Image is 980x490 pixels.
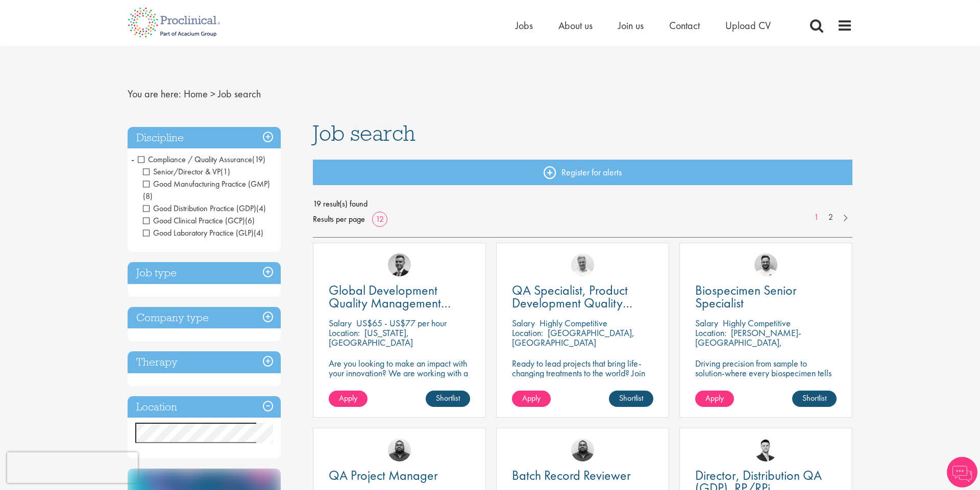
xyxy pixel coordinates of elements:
[143,203,256,214] span: Good Distribution Practice (GDP)
[512,358,653,407] p: Ready to lead projects that bring life-changing treatments to the world? Join our client at the f...
[143,227,263,238] span: Good Laboratory Practice (GLP)
[516,19,533,32] a: Jobs
[695,281,797,312] span: Biospecimen Senior Specialist
[809,212,824,223] a: 1
[131,151,134,167] span: -
[695,284,837,310] a: Biospecimen Senior Specialist
[220,166,230,177] span: (1)
[792,391,837,407] a: Shortlist
[143,203,266,214] span: Good Distribution Practice (GDP)
[256,203,266,214] span: (4)
[143,215,245,226] span: Good Clinical Practice (GCP)
[754,439,777,461] img: Joshua Godden
[695,327,801,358] p: [PERSON_NAME]-[GEOGRAPHIC_DATA], [GEOGRAPHIC_DATA]
[128,262,281,284] h3: Job type
[339,393,357,403] span: Apply
[426,391,470,407] a: Shortlist
[138,154,252,165] span: Compliance / Quality Assurance
[512,327,634,348] p: [GEOGRAPHIC_DATA], [GEOGRAPHIC_DATA]
[128,351,281,373] h3: Therapy
[571,439,594,461] img: Ashley Bennett
[128,87,181,100] span: You are here:
[245,215,255,226] span: (6)
[128,307,281,329] h3: Company type
[669,19,700,32] a: Contact
[313,160,853,185] a: Register for alerts
[823,212,838,223] a: 2
[218,87,261,100] span: Job search
[725,19,771,32] a: Upload CV
[210,87,215,100] span: >
[143,191,153,201] span: (8)
[947,457,977,487] img: Chatbot
[512,327,543,339] span: Location:
[329,469,470,482] a: QA Project Manager
[388,253,411,276] img: Alex Bill
[313,212,365,227] span: Results per page
[512,284,653,310] a: QA Specialist, Product Development Quality (PDQ)
[329,391,367,407] a: Apply
[329,281,451,324] span: Global Development Quality Management (GCP)
[723,317,791,329] p: Highly Competitive
[138,154,265,165] span: Compliance / Quality Assurance
[329,358,470,407] p: Are you looking to make an impact with your innovation? We are working with a well-established ph...
[705,393,724,403] span: Apply
[512,281,632,324] span: QA Specialist, Product Development Quality (PDQ)
[313,119,415,147] span: Job search
[372,214,387,224] a: 12
[695,358,837,388] p: Driving precision from sample to solution-where every biospecimen tells a story of innovation.
[695,317,718,329] span: Salary
[254,227,263,238] span: (4)
[754,253,777,276] img: Emile De Beer
[618,19,644,32] a: Join us
[388,439,411,461] img: Ashley Bennett
[695,327,726,339] span: Location:
[512,391,551,407] a: Apply
[329,327,360,339] span: Location:
[522,393,541,403] span: Apply
[609,391,653,407] a: Shortlist
[558,19,593,32] a: About us
[184,87,208,100] a: breadcrumb link
[329,317,352,329] span: Salary
[128,127,281,149] h3: Discipline
[128,396,281,418] h3: Location
[143,178,270,189] span: Good Manufacturing Practice (GMP)
[143,227,254,238] span: Good Laboratory Practice (GLP)
[252,154,265,165] span: (19)
[143,166,220,177] span: Senior/Director & VP
[143,166,230,177] span: Senior/Director & VP
[313,196,853,212] span: 19 result(s) found
[329,284,470,310] a: Global Development Quality Management (GCP)
[540,317,607,329] p: Highly Competitive
[356,317,447,329] p: US$65 - US$77 per hour
[143,215,255,226] span: Good Clinical Practice (GCP)
[512,317,535,329] span: Salary
[571,253,594,276] img: Joshua Bye
[329,327,413,348] p: [US_STATE], [GEOGRAPHIC_DATA]
[512,467,631,484] span: Batch Record Reviewer
[695,391,734,407] a: Apply
[512,469,653,482] a: Batch Record Reviewer
[7,452,138,483] iframe: reCAPTCHA
[329,467,438,484] span: QA Project Manager
[143,178,270,201] span: Good Manufacturing Practice (GMP)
